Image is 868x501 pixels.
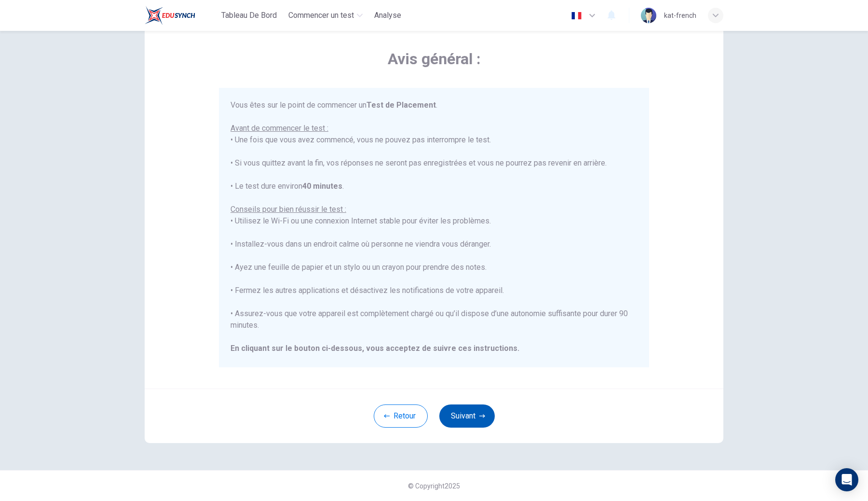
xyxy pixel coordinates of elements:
img: EduSynch logo [145,6,195,25]
button: Analyse [370,7,405,24]
span: Tableau de bord [221,10,277,21]
button: Tableau de bord [217,7,281,24]
span: Analyse [374,10,401,21]
a: EduSynch logo [145,6,217,25]
button: Suivant [439,404,495,428]
img: fr [570,12,583,19]
span: Commencer un test [288,10,354,21]
img: Profile picture [641,8,656,23]
div: kat-french [664,10,696,21]
span: © Copyright 2025 [408,482,460,490]
b: Test de Placement [366,100,436,110]
button: Retour [374,404,428,428]
button: Commencer un test [285,7,366,24]
div: Open Intercom Messenger [835,468,858,491]
u: Avant de commencer le test : [231,124,328,133]
b: En cliquant sur le bouton ci-dessous, vous acceptez de suivre ces instructions. [231,344,519,353]
b: 40 minutes [302,181,342,191]
span: Avis général : [219,49,649,69]
div: Vous êtes sur le point de commencer un . • Une fois que vous avez commencé, vous ne pouvez pas in... [231,99,637,377]
u: Conseils pour bien réussir le test : [231,205,346,214]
